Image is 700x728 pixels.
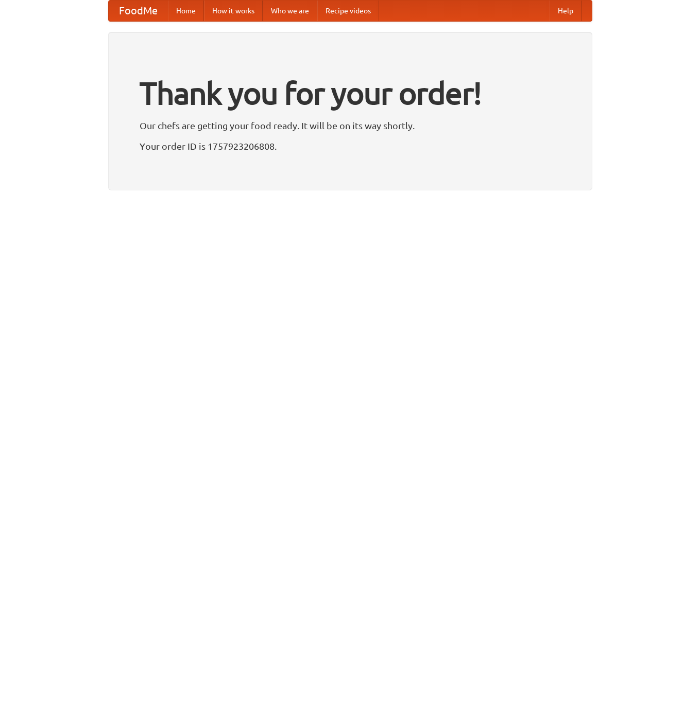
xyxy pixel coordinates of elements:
a: How it works [204,1,263,21]
a: FoodMe [109,1,168,21]
h1: Thank you for your order! [140,68,561,118]
a: Who we are [263,1,317,21]
p: Our chefs are getting your food ready. It will be on its way shortly. [140,118,561,133]
a: Home [168,1,204,21]
p: Your order ID is 1757923206808. [140,138,561,154]
a: Recipe videos [317,1,379,21]
a: Help [550,1,582,21]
